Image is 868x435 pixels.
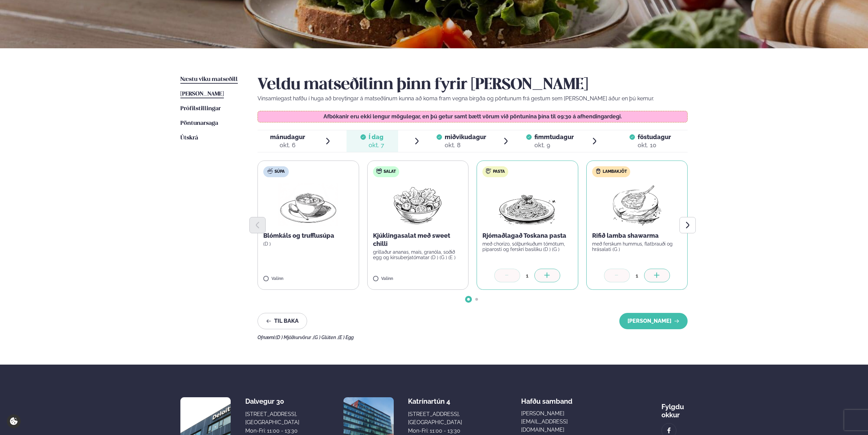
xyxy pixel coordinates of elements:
span: mánudagur [270,133,305,140]
img: Spagetti.png [497,183,557,226]
a: [PERSON_NAME] [180,90,224,98]
div: okt. 7 [369,141,384,149]
div: okt. 10 [638,141,671,149]
span: Í dag [369,133,384,141]
div: okt. 9 [534,141,574,149]
div: [STREET_ADDRESS], [GEOGRAPHIC_DATA] [408,410,462,426]
span: föstudagur [638,133,671,140]
div: Mon-Fri: 11:00 - 13:30 [408,427,462,435]
p: Kjúklingasalat með sweet chilli [373,232,463,248]
span: Hafðu samband [521,392,572,405]
span: (E ) Egg [338,335,354,340]
span: (G ) Glúten , [313,335,338,340]
p: grillaður ananas, maís, granóla, soðið egg og kirsuberjatómatar (D ) (G ) (E ) [373,249,463,260]
button: Til baka [258,313,307,329]
a: Útskrá [180,134,198,142]
img: salad.svg [376,168,382,174]
span: Prófílstillingar [180,106,221,112]
img: soup.svg [267,168,273,174]
p: Blómkáls og trufflusúpa [263,232,353,240]
p: Rifið lamba shawarma [592,232,682,240]
p: (D ) [263,241,353,247]
div: okt. 8 [445,141,486,149]
img: Salad.png [388,183,448,226]
p: Vinsamlegast hafðu í huga að breytingar á matseðlinum kunna að koma fram vegna birgða og pöntunum... [258,95,688,103]
img: pasta.svg [486,168,491,174]
span: (D ) Mjólkurvörur , [276,335,313,340]
div: Katrínartún 4 [408,397,462,405]
span: [PERSON_NAME] [180,91,224,97]
img: Lamb-Meat.png [607,183,667,226]
span: Lambakjöt [603,169,627,174]
a: Cookie settings [7,414,21,428]
span: Útskrá [180,135,198,141]
span: Pasta [493,169,505,174]
span: Go to slide 2 [475,298,478,301]
span: Næstu viku matseðill [180,77,238,82]
h2: Veldu matseðilinn þinn fyrir [PERSON_NAME] [258,76,688,95]
button: Next slide [679,217,696,233]
div: okt. 6 [270,141,305,149]
img: image alt [665,427,673,435]
div: Fylgdu okkur [661,397,688,419]
p: Afbókanir eru ekki lengur mögulegar, en þú getur samt bætt vörum við pöntunina þína til 09:30 á a... [265,114,681,119]
span: Pöntunarsaga [180,120,218,126]
p: Rjómaðlagað Toskana pasta [482,232,572,240]
img: Soup.png [278,183,338,226]
span: Salat [384,169,396,174]
a: Prófílstillingar [180,105,221,113]
span: fimmtudagur [534,133,574,140]
div: Dalvegur 30 [245,397,299,405]
a: Næstu viku matseðill [180,76,238,84]
span: miðvikudagur [445,133,486,140]
button: [PERSON_NAME] [619,313,688,329]
button: Previous slide [249,217,266,233]
p: með chorizo, sólþurrkuðum tómötum, piparosti og ferskri basilíku (D ) (G ) [482,241,572,252]
span: Súpa [274,169,285,174]
img: Lamb.svg [596,168,601,174]
a: Pöntunarsaga [180,119,218,128]
p: með ferskum hummus, flatbrauði og hrásalati (G ) [592,241,682,252]
div: [STREET_ADDRESS], [GEOGRAPHIC_DATA] [245,410,299,426]
span: Go to slide 1 [467,298,470,301]
a: [PERSON_NAME][EMAIL_ADDRESS][DOMAIN_NAME] [521,409,603,434]
div: Mon-Fri: 11:00 - 13:30 [245,427,299,435]
div: 1 [630,272,644,280]
div: 1 [520,272,534,280]
div: Ofnæmi: [258,335,688,340]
